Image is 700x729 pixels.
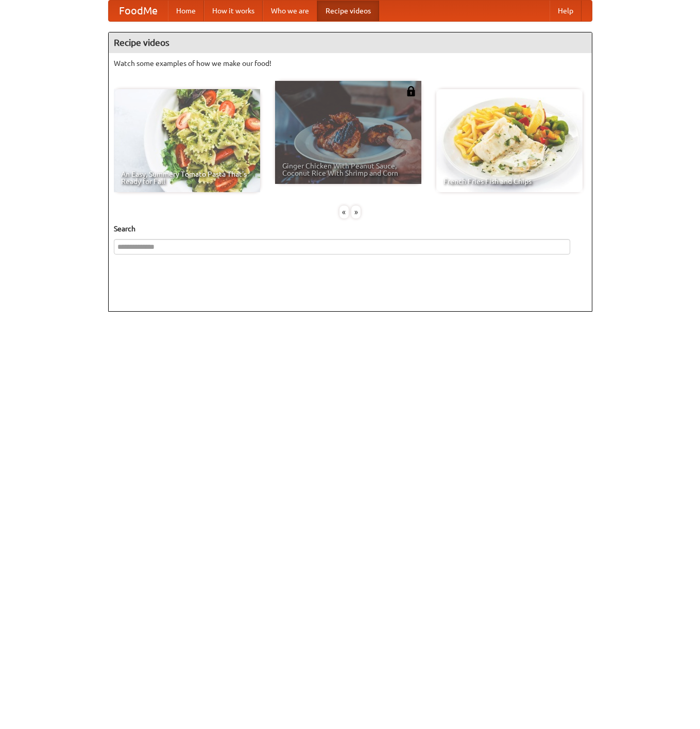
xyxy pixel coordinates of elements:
h5: Search [114,224,587,234]
a: FoodMe [109,1,168,21]
a: Home [168,1,204,21]
a: Recipe videos [317,1,379,21]
a: Help [550,1,582,21]
div: » [351,206,361,218]
span: French Fries Fish and Chips [443,178,575,185]
a: Who we are [263,1,317,21]
div: « [339,206,349,218]
h4: Recipe videos [109,32,592,53]
img: 483408.png [406,86,416,96]
span: An Easy, Summery Tomato Pasta That's Ready for Fall [121,171,253,185]
a: How it works [204,1,263,21]
a: French Fries Fish and Chips [436,89,583,192]
p: Watch some examples of how we make our food! [114,58,587,69]
a: An Easy, Summery Tomato Pasta That's Ready for Fall [114,89,260,192]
